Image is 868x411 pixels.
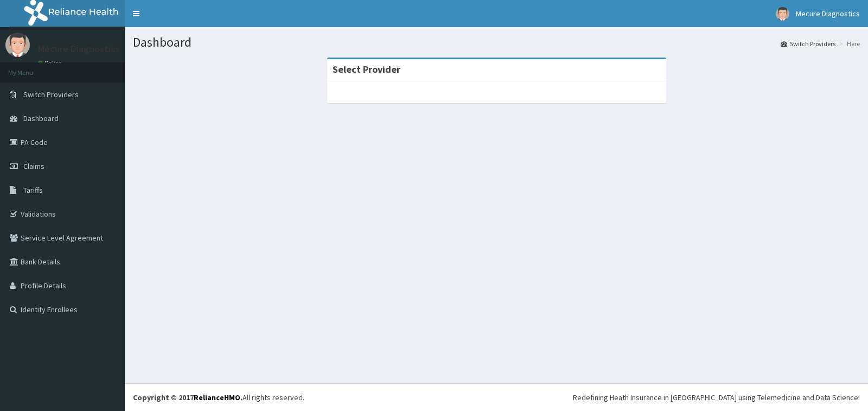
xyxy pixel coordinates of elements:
[194,393,240,402] a: RelianceHMO
[573,392,860,403] div: Redefining Heath Insurance in [GEOGRAPHIC_DATA] using Telemedicine and Data Science!
[23,113,59,123] span: Dashboard
[796,9,860,18] span: Mecure Diagnostics
[23,161,44,171] span: Claims
[38,44,120,54] p: Mecure Diagnostics
[781,39,835,48] a: Switch Providers
[133,35,860,49] h1: Dashboard
[133,393,242,402] strong: Copyright © 2017 .
[5,33,30,57] img: User Image
[38,59,64,67] a: Online
[333,63,400,75] strong: Select Provider
[23,185,43,195] span: Tariffs
[837,39,860,48] li: Here
[23,90,79,99] span: Switch Providers
[125,383,868,411] footer: All rights reserved.
[776,7,789,21] img: User Image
